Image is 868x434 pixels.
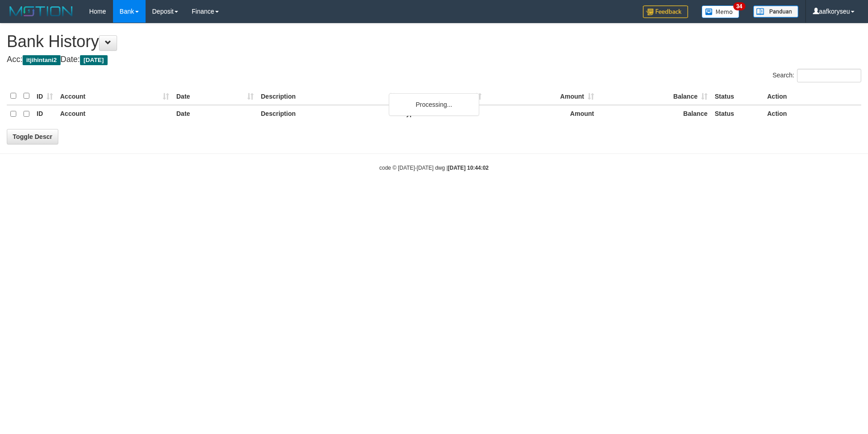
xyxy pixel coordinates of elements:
[598,105,711,123] th: Balance
[7,129,58,144] a: Toggle Descr
[643,5,688,18] img: Feedback.jpg
[7,55,861,64] h4: Acc: Date:
[485,105,598,123] th: Amount
[7,33,861,51] h1: Bank History
[33,105,57,123] th: ID
[57,87,173,105] th: Account
[797,69,861,82] input: Search:
[23,55,61,65] span: itjihintani2
[257,87,399,105] th: Description
[7,5,75,18] img: MOTION_logo.png
[702,5,740,18] img: Button%20Memo.svg
[80,55,108,65] span: [DATE]
[764,87,861,105] th: Action
[773,69,861,82] label: Search:
[711,87,764,105] th: Status
[753,5,798,18] img: panduan.png
[448,165,489,171] strong: [DATE] 10:44:02
[764,105,861,123] th: Action
[485,87,598,105] th: Amount
[598,87,711,105] th: Balance
[379,165,489,171] small: code © [DATE]-[DATE] dwg |
[389,93,479,116] div: Processing...
[711,105,764,123] th: Status
[173,105,257,123] th: Date
[733,2,745,10] span: 34
[57,105,173,123] th: Account
[257,105,399,123] th: Description
[399,87,485,105] th: Type
[33,87,57,105] th: ID
[173,87,257,105] th: Date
